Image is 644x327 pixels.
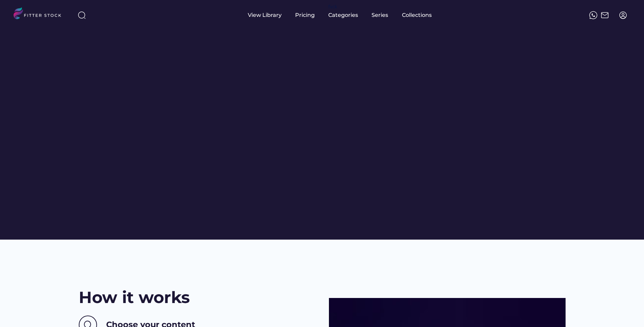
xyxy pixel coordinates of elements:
img: profile-circle.svg [619,11,627,19]
div: fvck [328,3,337,10]
h2: How it works [79,286,190,309]
div: View Library [248,11,282,19]
img: meteor-icons_whatsapp%20%281%29.svg [589,11,597,19]
div: Series [372,11,388,19]
div: Pricing [295,11,315,19]
img: search-normal%203.svg [78,11,86,19]
img: LOGO.svg [14,7,67,21]
div: Collections [402,11,432,19]
img: Frame%2051.svg [601,11,609,19]
div: Categories [328,11,358,19]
